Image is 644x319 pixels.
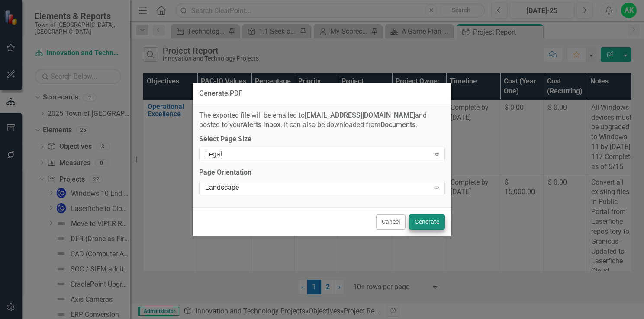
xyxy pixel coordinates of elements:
[376,214,406,230] button: Cancel
[380,121,415,129] strong: Documents
[199,134,445,144] label: Select Page Size
[199,111,427,129] span: The exported file will be emailed to and posted to your . It can also be downloaded from .
[243,121,280,129] strong: Alerts Inbox
[409,214,445,230] button: Generate
[199,89,242,97] div: Generate PDF
[205,150,430,159] div: Legal
[205,183,430,193] div: Landscape
[199,168,445,178] label: Page Orientation
[305,111,415,119] strong: [EMAIL_ADDRESS][DOMAIN_NAME]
